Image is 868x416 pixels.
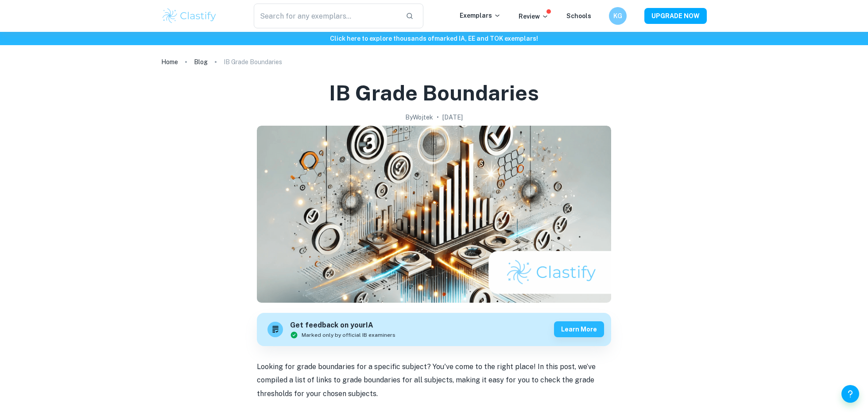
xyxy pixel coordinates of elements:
[2,34,866,43] h6: Click here to explore thousands of marked IA, EE and TOK exemplars !
[609,7,627,25] button: KG
[302,331,395,339] span: Marked only by official IB examiners
[257,126,611,303] img: IB Grade Boundaries cover image
[554,321,604,337] button: Learn more
[161,7,217,25] img: Clastify logo
[224,57,282,67] p: IB Grade Boundaries
[254,4,399,28] input: Search for any exemplars...
[194,56,208,68] a: Blog
[290,320,395,331] h6: Get feedback on your IA
[519,12,549,21] p: Review
[257,313,611,346] a: Get feedback on yourIAMarked only by official IB examinersLearn more
[329,79,539,107] h1: IB Grade Boundaries
[161,56,178,68] a: Home
[566,12,591,19] a: Schools
[460,11,501,20] p: Exemplars
[613,11,623,21] h6: KG
[644,8,707,24] button: UPGRADE NOW
[257,360,611,401] p: Looking for grade boundaries for a specific subject? You've come to the right place! In this post...
[437,112,439,122] p: •
[405,112,433,122] h2: By Wojtek
[442,112,463,122] h2: [DATE]
[841,385,859,403] button: Help and Feedback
